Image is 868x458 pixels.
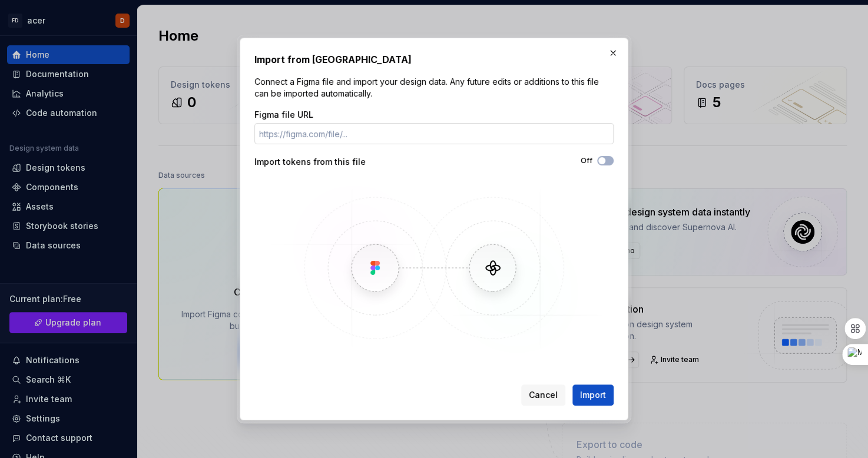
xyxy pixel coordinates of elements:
[529,389,558,401] span: Cancel
[254,76,614,99] p: Connect a Figma file and import your design data. Any future edits or additions to this file can ...
[254,156,434,168] div: Import tokens from this file
[254,123,614,144] input: https://figma.com/file/...
[254,52,614,67] h2: Import from [GEOGRAPHIC_DATA]
[521,384,565,406] button: Cancel
[580,389,606,401] span: Import
[581,156,592,165] label: Off
[572,384,614,406] button: Import
[254,109,313,121] label: Figma file URL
